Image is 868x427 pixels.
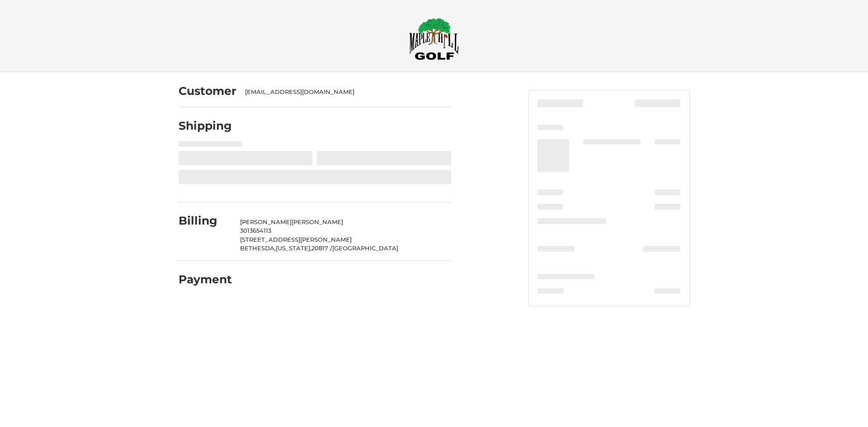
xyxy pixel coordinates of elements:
span: [PERSON_NAME] [292,218,343,225]
span: 3013654113 [240,227,271,234]
div: [EMAIL_ADDRESS][DOMAIN_NAME] [245,88,442,97]
h2: Customer [179,84,236,98]
img: Maple Hill Golf [409,18,459,60]
span: BETHESDA, [240,244,276,252]
h2: Billing [179,214,231,228]
span: 20817 / [311,244,332,252]
span: [GEOGRAPHIC_DATA] [332,244,398,252]
h2: Payment [179,272,232,286]
iframe: Google Customer Reviews [793,403,868,427]
h2: Shipping [179,119,232,133]
span: [US_STATE], [276,244,311,252]
span: [STREET_ADDRESS][PERSON_NAME] [240,236,352,243]
span: [PERSON_NAME] [240,218,292,225]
